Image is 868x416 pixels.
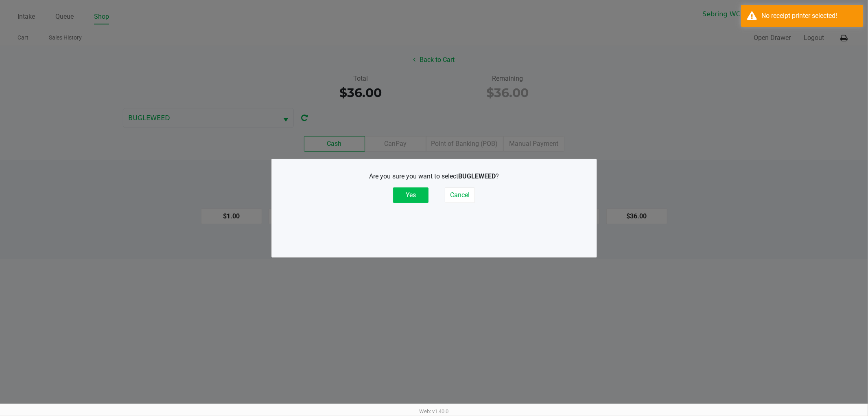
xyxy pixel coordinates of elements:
span: Web: v1.40.0 [420,408,449,414]
button: Yes [393,187,429,203]
div: No receipt printer selected! [761,11,857,21]
button: Cancel [445,187,475,203]
b: BUGLEWEED [458,172,496,180]
p: Are you sure you want to select ? [294,172,574,181]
